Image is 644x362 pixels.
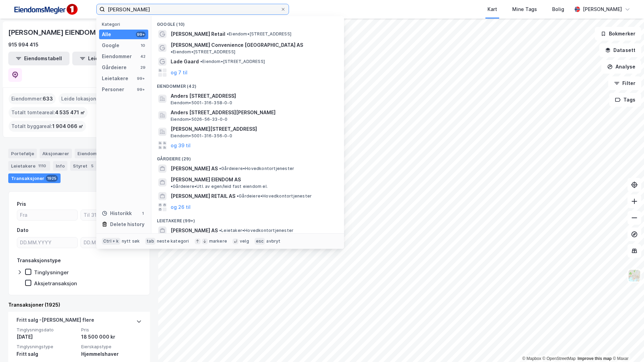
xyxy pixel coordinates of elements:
div: 10 [140,43,146,48]
span: • [171,184,173,189]
button: Eiendomstabell [8,52,69,65]
div: neste kategori [157,238,189,244]
div: 29 [140,65,146,70]
div: Bolig [552,5,564,13]
input: Søk på adresse, matrikkel, gårdeiere, leietakere eller personer [105,4,280,14]
div: 915 994 415 [8,41,39,49]
div: Leietakere [102,74,128,83]
span: Anders [STREET_ADDRESS][PERSON_NAME] [171,108,336,117]
div: tab [145,238,155,245]
div: Kart [487,5,497,13]
div: Pris [17,200,26,208]
span: [PERSON_NAME] RETAIL AS [171,192,235,200]
div: avbryt [266,238,280,244]
img: F4PB6Px+NJ5v8B7XTbfpPpyloAAAAASUVORK5CYII= [11,2,80,17]
button: og 7 til [171,68,187,77]
div: Fritt salg - [PERSON_NAME] flere [17,316,94,327]
span: Eiendom • 5001-316-358-0-0 [171,100,232,106]
div: Info [53,161,67,171]
span: Gårdeiere • Utl. av egen/leid fast eiendom el. [171,184,268,189]
div: 99+ [136,87,146,92]
button: Tags [609,93,641,107]
div: Kategori [102,22,148,27]
div: Eiendommer [102,52,132,61]
div: Gårdeiere [102,63,127,72]
span: Eiendom • [STREET_ADDRESS] [200,59,265,64]
button: Bokmerker [595,27,641,41]
span: Eiendom • 5001-316-356-0-0 [171,133,232,139]
div: Totalt byggareal : [9,121,86,132]
div: Hjemmelshaver [81,350,142,358]
span: Pris [81,327,142,333]
div: [PERSON_NAME] [583,5,622,13]
span: [PERSON_NAME] EIENDOM AS [171,175,241,184]
span: Lade Gaard [171,57,199,66]
span: 4 535 471 ㎡ [55,108,85,117]
div: Styret [70,161,98,171]
button: Leietakertabell [72,52,133,65]
span: Leietaker • Hovedkontortjenester [219,228,293,233]
div: [DATE] [17,333,77,341]
input: Fra [17,210,77,220]
span: [PERSON_NAME] AS [171,164,218,173]
div: Tinglysninger [34,269,69,276]
span: [PERSON_NAME] AS [171,226,218,235]
span: Anders [STREET_ADDRESS] [171,92,336,100]
span: Gårdeiere • Hovedkontortjenester [219,166,294,171]
div: 18 500 000 kr [81,333,142,341]
div: Portefølje [8,149,37,158]
div: [PERSON_NAME] EIENDOM AS [8,27,108,38]
div: Eiendommer (42) [151,78,344,90]
div: 42 [140,54,146,59]
div: Aksjetransaksjon [34,280,77,287]
button: Analyse [601,60,641,74]
input: DD.MM.YYYY [81,237,141,248]
span: Eiendom • 5026-56-33-0-0 [171,117,227,122]
div: 5 [89,162,96,169]
button: Filter [608,76,641,90]
div: markere [209,238,227,244]
span: • [219,166,221,171]
a: Mapbox [522,356,541,361]
span: • [237,193,239,199]
div: Personer [102,85,124,94]
span: • [171,49,173,54]
input: Til 315000000 [81,210,141,220]
button: og 26 til [171,203,191,211]
div: Leietakere [8,161,50,171]
span: [PERSON_NAME][STREET_ADDRESS] [171,125,336,133]
div: Aksjonærer [40,149,72,158]
span: • [219,228,221,233]
iframe: Chat Widget [610,329,644,362]
div: Eiendommer : [9,93,56,104]
div: 1110 [37,162,47,169]
span: Gårdeiere • Hovedkontortjenester [237,193,312,199]
a: OpenStreetMap [543,356,576,361]
span: 1 904 066 ㎡ [52,122,83,130]
div: esc [255,238,265,245]
button: og 39 til [171,141,191,149]
div: nytt søk [122,238,140,244]
div: Dato [17,226,29,234]
div: 1 [140,211,146,216]
div: Eiendommer [75,149,120,158]
div: Google (10) [151,16,344,29]
button: Datasett [599,43,641,57]
div: Mine Tags [512,5,537,13]
div: Totalt tomteareal : [9,107,88,118]
span: • [227,31,229,36]
div: velg [240,238,249,244]
div: Transaksjoner [8,173,61,183]
span: 633 [43,95,53,103]
div: 1925 [46,175,58,182]
div: Leietakere (99+) [151,213,344,225]
div: Transaksjonstype [17,256,61,265]
div: 99+ [136,76,146,81]
input: DD.MM.YYYY [17,237,77,248]
span: [PERSON_NAME] Convenience [GEOGRAPHIC_DATA] AS [171,41,303,49]
div: Ctrl + k [102,238,120,245]
div: Fritt salg [17,350,77,358]
div: Transaksjoner (1925) [8,301,150,309]
div: Historikk [102,209,132,217]
span: Eiendom • [STREET_ADDRESS] [227,31,291,37]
